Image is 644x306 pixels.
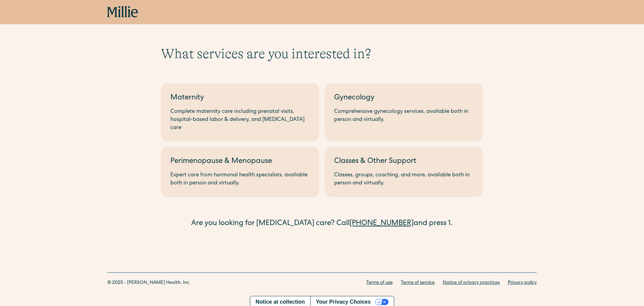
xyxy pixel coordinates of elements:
[170,171,310,187] div: Expert care from hormonal health specialists, available both in person and virtually.
[334,108,474,124] div: Comprehensive gynecology services, available both in person and virtually.
[366,279,393,287] a: Terms of use
[170,108,310,132] div: Complete maternity care including prenatal visits, hospital-based labor & delivery, and [MEDICAL_...
[334,156,474,167] div: Classes & Other Support
[325,83,483,141] a: GynecologyComprehensive gynecology services, available both in person and virtually.
[107,279,191,287] div: © 2025 - [PERSON_NAME] Health, Inc.
[161,218,483,229] div: Are you looking for [MEDICAL_DATA] care? Call and press 1.
[508,279,537,287] a: Privacy policy
[170,93,310,104] div: Maternity
[401,279,435,287] a: Terms of service
[325,147,483,197] a: Classes & Other SupportClasses, groups, coaching, and more, available both in person and virtually.
[161,147,319,197] a: Perimenopause & MenopauseExpert care from hormonal health specialists, available both in person a...
[443,279,500,287] a: Notice of privacy practices
[350,220,414,227] a: [PHONE_NUMBER]
[161,83,319,141] a: MaternityComplete maternity care including prenatal visits, hospital-based labor & delivery, and ...
[161,46,483,62] h1: What services are you interested in?
[334,93,474,104] div: Gynecology
[334,171,474,187] div: Classes, groups, coaching, and more, available both in person and virtually.
[170,156,310,167] div: Perimenopause & Menopause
